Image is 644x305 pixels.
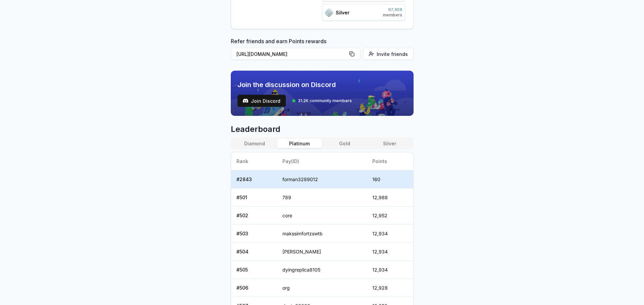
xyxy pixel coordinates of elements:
[277,261,367,279] td: dyingreplica8105
[231,225,277,243] td: # 503
[231,279,277,297] td: # 506
[231,170,277,188] td: # 2843
[231,37,414,63] div: Refer friends and earn Points rewards
[231,207,277,225] td: # 502
[383,12,402,18] span: members
[231,152,277,170] th: Rank
[232,139,277,148] button: Diamond
[231,261,277,279] td: # 505
[231,188,277,207] td: # 501
[277,170,367,188] td: forman3289012
[231,124,414,135] span: Leaderboard
[367,188,413,207] td: 12,988
[367,261,413,279] td: 12,934
[231,48,360,60] button: [URL][DOMAIN_NAME]
[367,170,413,188] td: 160
[231,243,277,261] td: # 504
[336,9,350,16] span: Silver
[237,95,286,107] button: Join Discord
[277,243,367,261] td: [PERSON_NAME]
[298,98,352,103] span: 31.2K community members
[277,279,367,297] td: org
[277,188,367,207] td: 789
[367,279,413,297] td: 12,928
[277,207,367,225] td: core
[231,71,414,116] img: discord_banner
[237,80,352,89] span: Join the discussion on Discord
[367,152,413,170] th: Points
[367,207,413,225] td: 12,952
[367,139,412,148] button: Silver
[363,48,414,60] button: Invite friends
[251,97,280,104] span: Join Discord
[322,139,367,148] button: Gold
[277,225,367,243] td: makssimfortzswtb
[277,139,322,148] button: Platinum
[325,8,333,17] img: ranks_icon
[367,243,413,261] td: 12,934
[377,51,408,58] span: Invite friends
[237,95,286,107] a: testJoin Discord
[277,152,367,170] th: Pay(ID)
[383,7,402,12] span: 97,659
[367,225,413,243] td: 12,934
[243,98,248,103] img: test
